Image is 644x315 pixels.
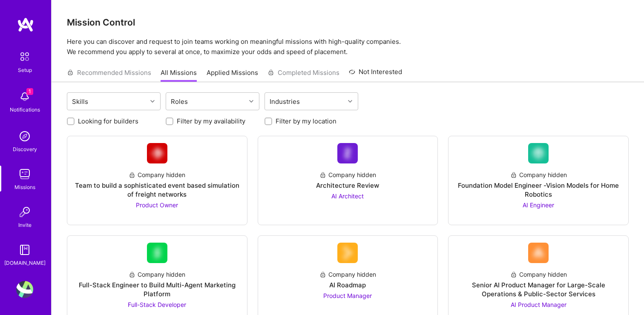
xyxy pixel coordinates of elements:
[337,243,358,263] img: Company Logo
[523,201,554,209] span: AI Engineer
[331,192,364,200] span: AI Architect
[267,95,302,108] div: Industries
[323,292,372,299] span: Product Manager
[13,145,37,154] div: Discovery
[337,143,358,163] img: Company Logo
[74,281,240,298] div: Full-Stack Engineer to Build Multi-Agent Marketing Platform
[74,181,240,199] div: Team to build a sophisticated event based simulation of freight networks
[16,241,33,258] img: guide book
[18,66,32,74] div: Setup
[14,183,35,192] div: Missions
[319,270,376,279] div: Company hidden
[510,170,567,179] div: Company hidden
[249,99,253,103] i: icon Chevron
[177,117,245,126] label: Filter by my availability
[510,270,567,279] div: Company hidden
[147,143,167,163] img: Company Logo
[276,117,336,126] label: Filter by my location
[265,143,431,218] a: Company LogoCompany hiddenArchitecture ReviewAI Architect
[67,37,629,57] p: Here you can discover and request to join teams working on meaningful missions with high-quality ...
[528,243,549,263] img: Company Logo
[161,68,197,82] a: All Missions
[78,117,138,126] label: Looking for builders
[129,170,185,179] div: Company hidden
[17,17,34,32] img: logo
[455,281,621,298] div: Senior AI Product Manager for Large-Scale Operations & Public-Sector Services
[67,17,629,28] h3: Mission Control
[329,281,366,289] div: AI Roadmap
[319,170,376,179] div: Company hidden
[349,67,402,82] a: Not Interested
[455,181,621,199] div: Foundation Model Engineer -Vision Models for Home Robotics
[16,166,33,183] img: teamwork
[70,95,90,108] div: Skills
[207,68,258,82] a: Applied Missions
[10,105,40,114] div: Notifications
[528,143,549,163] img: Company Logo
[74,143,240,218] a: Company LogoCompany hiddenTeam to build a sophisticated event based simulation of freight network...
[14,281,35,298] a: User Avatar
[4,258,46,267] div: [DOMAIN_NAME]
[26,88,33,95] span: 1
[316,181,379,190] div: Architecture Review
[16,203,33,220] img: Invite
[169,95,190,108] div: Roles
[16,128,33,145] img: discovery
[128,301,186,308] span: Full-Stack Developer
[511,301,566,308] span: AI Product Manager
[16,48,34,66] img: setup
[147,243,167,263] img: Company Logo
[18,220,32,229] div: Invite
[150,99,155,103] i: icon Chevron
[455,143,621,218] a: Company LogoCompany hiddenFoundation Model Engineer -Vision Models for Home RoboticsAI Engineer
[16,88,33,105] img: bell
[348,99,352,103] i: icon Chevron
[16,281,33,298] img: User Avatar
[129,270,185,279] div: Company hidden
[136,201,178,209] span: Product Owner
